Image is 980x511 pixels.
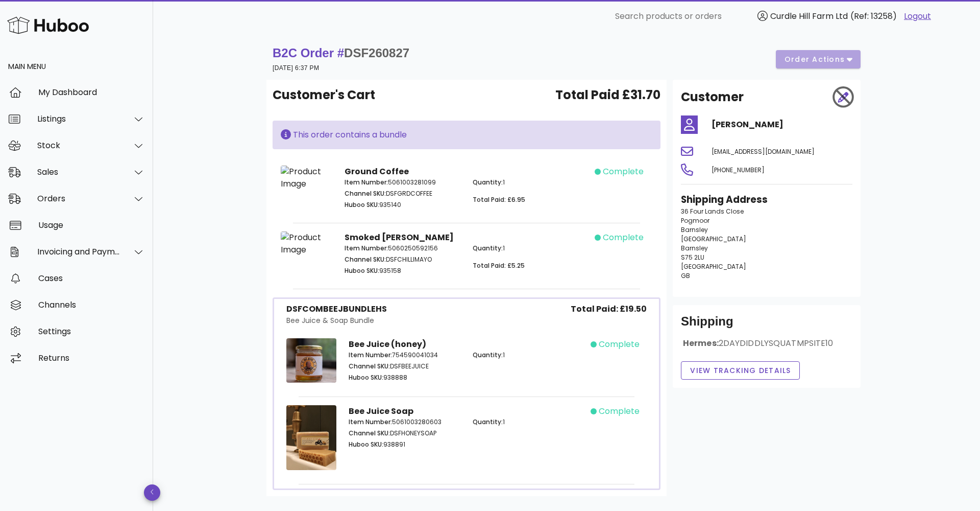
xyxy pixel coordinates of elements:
p: 5060250592156 [345,244,460,253]
div: Listings [37,114,120,124]
div: Invoicing and Payments [37,247,120,257]
p: 1 [473,178,589,187]
div: Stock [37,141,120,150]
span: [GEOGRAPHIC_DATA] [681,262,746,271]
span: View Tracking details [690,365,791,376]
span: Item Number: [349,417,392,426]
p: 5061003280603 [349,417,460,427]
span: Total Paid: £6.95 [473,195,525,204]
p: 1 [473,417,584,427]
span: Total Paid £31.70 [555,86,660,104]
span: Quantity: [473,178,503,187]
span: [EMAIL_ADDRESS][DOMAIN_NAME] [712,147,815,156]
h2: Customer [681,88,744,106]
p: 1 [473,351,584,360]
h4: [PERSON_NAME] [712,119,852,131]
strong: B2C Order # [273,46,409,60]
p: 935140 [345,200,460,210]
span: Quantity: [473,244,503,252]
p: 754590041034 [349,351,460,360]
div: Cases [38,273,145,283]
p: DSFBEEJUICE [349,362,460,371]
span: Pogmoor [681,216,709,225]
div: DSFCOMBEEJBUNDLEHS [286,303,387,315]
span: complete [599,338,640,351]
div: Sales [37,167,120,177]
span: [GEOGRAPHIC_DATA] [681,235,746,243]
a: Logout [904,10,931,22]
strong: Bee Juice (honey) [349,338,426,350]
h3: Shipping Address [681,193,852,207]
p: 938888 [349,373,460,382]
span: [PHONE_NUMBER] [712,166,765,174]
span: GB [681,271,690,280]
p: 5061003281099 [345,178,460,187]
span: complete [603,231,644,244]
p: DSFGRDCOFFEE [345,189,460,198]
strong: Ground Coffee [345,166,409,177]
span: Barnsley [681,225,708,234]
p: DSFCHILLIMAYO [345,255,460,264]
span: Item Number: [349,351,392,359]
div: Returns [38,353,145,363]
span: Channel SKU: [349,429,390,437]
span: complete [603,166,644,178]
div: My Dashboard [38,87,145,97]
span: DSF260827 [344,46,409,60]
strong: Smoked [PERSON_NAME] [345,231,454,243]
small: [DATE] 6:37 PM [273,64,319,72]
span: Huboo SKU: [349,440,383,449]
span: Barnsley [681,244,708,252]
span: Item Number: [345,244,388,252]
span: 36 Four Lands Close [681,207,744,216]
img: Product Image [286,405,336,470]
span: complete [599,405,640,417]
p: 1 [473,244,589,253]
span: S75 2LU [681,253,704,262]
span: Huboo SKU: [345,266,379,275]
button: View Tracking details [681,361,800,380]
span: Channel SKU: [345,189,386,198]
div: Settings [38,327,145,336]
span: Channel SKU: [345,255,386,264]
span: Quantity: [473,351,503,359]
div: Orders [37,194,120,203]
span: Huboo SKU: [349,373,383,382]
div: Channels [38,300,145,310]
img: Huboo Logo [7,14,89,36]
span: Customer's Cart [273,86,375,104]
strong: Bee Juice Soap [349,405,413,417]
img: Product Image [281,231,332,256]
span: Quantity: [473,417,503,426]
div: Bee Juice & Soap Bundle [286,315,387,326]
span: Huboo SKU: [345,200,379,209]
p: 935158 [345,266,460,275]
span: Total Paid: £19.50 [571,303,647,315]
div: Usage [38,220,145,230]
div: This order contains a bundle [281,129,652,141]
span: Curdle Hill Farm Ltd [770,10,848,22]
div: Hermes: [681,338,852,357]
span: 2DAYDIDDLYSQUATMPSITE10 [719,337,834,349]
span: Channel SKU: [349,362,390,370]
span: Item Number: [345,178,388,187]
div: Shipping [681,313,852,338]
p: 938891 [349,440,460,449]
span: (Ref: 13258) [850,10,897,22]
p: DSFHONEYSOAP [349,429,460,438]
img: Product Image [281,166,332,190]
img: Product Image [286,338,336,383]
span: Total Paid: £5.25 [473,261,525,270]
